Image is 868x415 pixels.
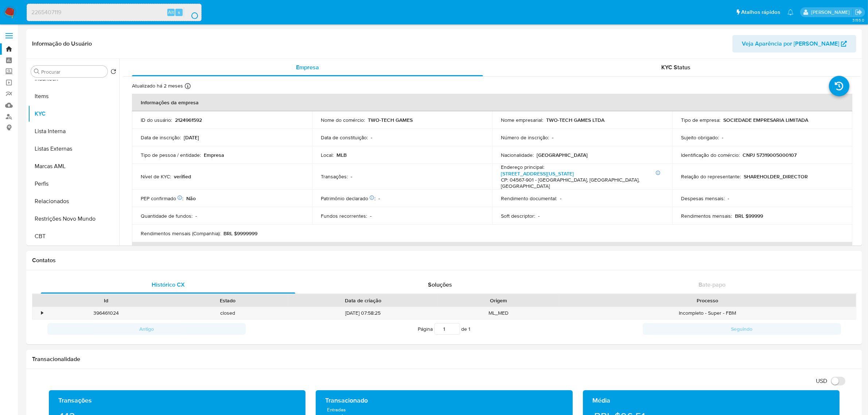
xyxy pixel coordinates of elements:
button: Relacionados [28,193,119,210]
button: Procurar [34,69,40,74]
p: Rendimento documental : [501,195,557,202]
h4: CP: 04567-901 - [GEOGRAPHIC_DATA], [GEOGRAPHIC_DATA], [GEOGRAPHIC_DATA] [501,177,661,190]
a: Notificações [787,9,794,15]
p: Nacionalidade : [501,152,534,158]
p: 2124961592 [175,117,202,123]
p: - [370,213,371,219]
button: Lista Interna [28,123,119,140]
div: Processo [564,297,851,304]
h1: Informação do Usuário [32,40,92,47]
a: Sair [855,8,863,16]
p: BRL $9999999 [223,230,257,237]
span: KYC Status [662,63,691,71]
p: Transações : [321,173,348,180]
span: Histórico CX [152,280,185,289]
div: Estado [172,297,283,304]
button: CBT [28,228,119,245]
p: CNPJ 57319005000107 [743,152,797,158]
a: [STREET_ADDRESS][US_STATE] [501,170,574,177]
p: [GEOGRAPHIC_DATA] [537,152,588,158]
div: Origem [443,297,554,304]
div: Id [50,297,161,304]
p: Patrimônio declarado : [321,195,375,202]
p: Quantidade de fundos : [141,213,192,219]
div: Incompleto - Super - FBM [559,307,856,319]
p: - [560,195,561,202]
p: Atualizado há 2 meses [132,82,183,89]
p: Despesas mensais : [681,195,725,202]
button: Items [28,88,119,105]
div: [DATE] 07:58:25 [288,307,438,319]
span: Empresa [296,63,319,71]
p: MLB [336,152,347,158]
p: Nome empresarial : [501,117,543,123]
p: - [195,213,197,219]
span: Alt [168,9,174,16]
p: Empresa [204,152,224,158]
p: Nível de KYC : [141,173,171,180]
button: Listas Externas [28,140,119,158]
th: Detalhes de contato [132,242,852,260]
button: Retornar ao pedido padrão [110,69,116,77]
span: Soluções [428,280,452,289]
p: - [722,134,723,141]
h1: Contatos [32,257,856,264]
input: Procurar [41,69,105,75]
button: Marcas AML [28,158,119,175]
button: Antigo [47,323,246,335]
p: Nome do comércio : [321,117,365,123]
p: SOCIEDADE EMPRESARIA LIMITADA [723,117,808,123]
div: Data de criação [293,297,433,304]
span: s [178,9,180,16]
button: Seguindo [643,323,841,335]
p: Fundos recorrentes : [321,213,367,219]
p: Rendimentos mensais (Companhia) : [141,230,221,237]
p: Relação do representante : [681,173,741,180]
p: - [371,134,372,141]
p: ID do usuário : [141,117,172,123]
div: closed [167,307,288,319]
p: verified [174,173,191,180]
span: Veja Aparência por [PERSON_NAME] [742,35,839,53]
p: Sujeito obrigado : [681,134,719,141]
button: Veja Aparência por [PERSON_NAME] [732,35,856,53]
p: Endereço principal : [501,164,544,170]
div: 396461024 [45,307,167,319]
button: Perfis [28,175,119,193]
p: SHAREHOLDER_DIRECTOR [744,173,808,180]
p: Local : [321,152,334,158]
p: Data de inscrição : [141,134,181,141]
p: - [728,195,729,202]
p: - [538,213,540,219]
p: TWO-TECH GAMES LTDA [546,117,604,123]
input: Pesquise usuários ou casos... [27,8,201,17]
span: Página de [418,323,471,335]
span: Bate-papo [698,280,725,289]
p: Soft descriptor : [501,213,535,219]
p: - [378,195,380,202]
span: Atalhos rápidos [741,8,780,16]
button: KYC [28,105,119,123]
p: TWO-TECH GAMES [368,117,413,123]
th: Informações da empresa [132,94,852,111]
button: search-icon [184,7,199,18]
p: Tipo de pessoa / entidade : [141,152,201,158]
p: Data de constituição : [321,134,368,141]
button: Restrições Novo Mundo [28,210,119,228]
div: • [41,310,43,317]
p: PEP confirmado : [141,195,183,202]
div: ML_MED [438,307,559,319]
p: Não [186,195,196,202]
p: Rendimentos mensais : [681,213,732,219]
p: - [351,173,352,180]
span: 1 [469,325,471,333]
p: [DATE] [184,134,199,141]
h1: Transacionalidade [32,356,856,363]
p: - [552,134,553,141]
p: laisa.felismino@mercadolivre.com [811,9,852,16]
p: Tipo de empresa : [681,117,720,123]
p: Número de inscrição : [501,134,549,141]
p: Identificação do comércio : [681,152,740,158]
p: BRL $99999 [735,213,763,219]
